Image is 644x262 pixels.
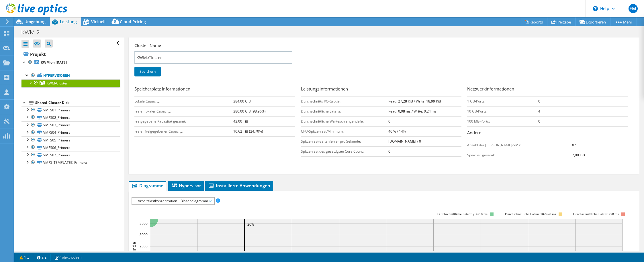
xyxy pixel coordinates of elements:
[171,183,201,188] span: Hypervisor
[140,221,148,226] text: 3500
[437,212,488,216] tspan: Durchschnittliche Latenz y <=10 ms
[134,116,233,126] td: Freigegebene Kapazität gesamt:
[467,116,538,126] td: 100 MB-Ports:
[467,86,628,93] h3: Netzwerkinformationen
[233,129,263,134] b: 10,62 TiB (24,70%)
[593,6,598,11] svg: \n
[572,153,585,157] b: 2,00 TiB
[301,136,388,146] td: Spitzenlast-Seitenfehler pro Sekunde:
[21,151,120,159] a: VMFS07_Primera
[388,149,390,154] b: 0
[547,17,576,26] a: Freigabe
[233,109,266,114] b: 380,00 GiB (98,96%)
[301,116,388,126] td: Durchschnittliche Warteschlangentiefe:
[388,109,436,114] b: Read: 0,08 ms / Write: 0,24 ms
[575,17,610,26] a: Exportieren
[573,212,619,216] text: Durchschnittliche Latenz >20 ms
[134,67,161,76] a: Speichern
[134,106,233,116] td: Freier lokaler Capacity:
[21,129,120,136] a: VMFS04_Primera
[21,79,120,87] a: KWM-Cluster
[21,144,120,151] a: VMFS06_Primera
[301,86,461,93] h3: Leistungsinformationen
[134,96,233,106] td: Lokale Capacity:
[134,86,295,93] h3: Speicherplatz Informationen
[538,99,540,104] b: 0
[19,29,48,36] h1: KWM-2
[467,140,572,150] td: Anzahl der [PERSON_NAME]-VMs:
[388,139,421,144] b: [DOMAIN_NAME] / 0
[388,99,441,104] b: Read: 27,28 KiB / Write: 18,99 KiB
[21,114,120,121] a: VMFS02_Primera
[520,17,547,26] a: Reports
[41,60,67,65] b: KWM on [DATE]
[538,119,540,124] b: 0
[33,254,51,261] a: 2
[120,19,146,24] span: Cloud Pricing
[135,198,211,204] span: Arbeitslastkonzentration – Blasendiagramm
[24,19,46,24] span: Umgebung
[301,146,388,156] td: Spitzenlast des gesättigten Core Count:
[467,129,628,137] h3: Andere
[132,183,163,188] span: Diagramme
[91,19,105,24] span: Virtuell
[629,4,638,13] span: FM
[610,17,637,26] a: Mehr
[388,129,406,134] b: 40 % / 14%
[301,96,388,106] td: Durchschnitts I/O-Größe:
[21,50,120,59] a: Projekt
[233,119,248,124] b: 43,00 TiB
[21,136,120,144] a: VMFS05_Primera
[467,106,538,116] td: 10 GB-Ports:
[301,106,388,116] td: Durchschnittliche Latenz:
[50,254,85,261] a: Projektnotizen
[21,72,120,79] a: Hypervisoren
[134,43,161,48] label: Cluster-Name
[572,143,576,147] b: 87
[467,150,572,160] td: Speicher gesamt:
[538,109,540,114] b: 4
[35,99,120,106] div: Shared-Cluster-Disk
[140,244,148,249] text: 2500
[47,81,68,86] span: KWM-Cluster
[140,232,148,237] text: 3000
[60,19,77,24] span: Leistung
[233,99,251,104] b: 384,00 GiB
[21,159,120,166] a: VMFS_TEMPLATES_Primera
[21,121,120,129] a: VMFS03_Primera
[301,126,388,136] td: CPU-Spitzenlast/Minimum:
[208,183,270,188] span: Installierte Anwendungen
[134,126,233,136] td: Freier freigegebener Capacity:
[21,106,120,114] a: VMFS01_Primera
[467,96,538,106] td: 1 GB-Ports:
[247,222,254,227] text: 20%
[15,254,33,261] a: 1
[21,59,120,66] a: KWM on [DATE]
[505,212,556,216] tspan: Durchschnittliche Latenz 10<=20 ms
[388,119,390,124] b: 0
